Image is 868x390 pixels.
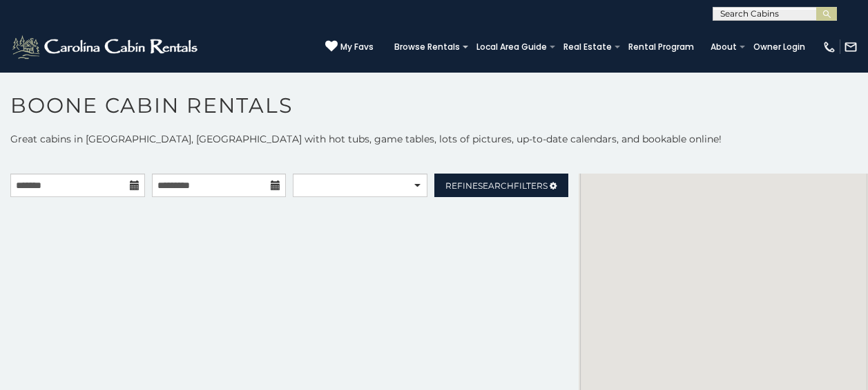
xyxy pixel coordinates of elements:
a: Owner Login [746,37,812,57]
a: RefineSearchFilters [434,174,569,197]
a: My Favs [325,40,374,54]
span: Search [478,180,514,191]
a: Browse Rentals [387,37,467,57]
a: Rental Program [621,37,701,57]
img: mail-regular-white.png [844,40,858,54]
span: Refine Filters [445,180,548,191]
a: Real Estate [557,37,619,57]
img: White-1-2.png [10,33,202,61]
a: About [704,37,744,57]
span: My Favs [340,41,374,53]
a: Local Area Guide [470,37,554,57]
img: phone-regular-white.png [822,40,836,54]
